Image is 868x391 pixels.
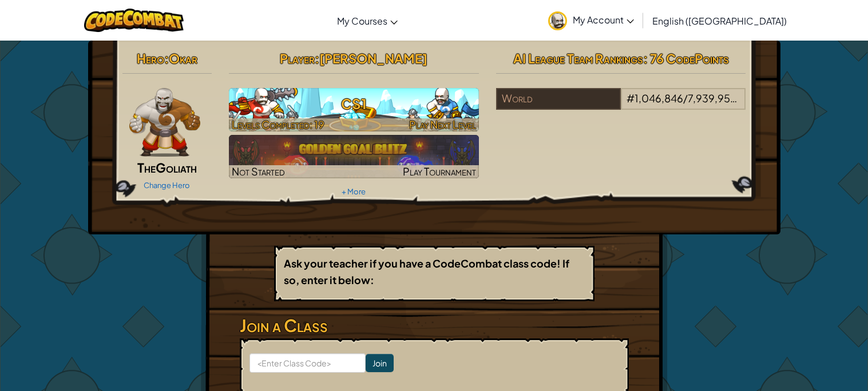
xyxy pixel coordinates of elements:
[409,118,476,131] span: Play Next Level
[331,5,403,36] a: My Courses
[164,50,169,66] span: :
[284,257,569,286] b: Ask your teacher if you have a CodeCombat class code! If so, enter it below:
[337,15,387,27] span: My Courses
[169,50,197,66] span: Okar
[548,11,567,30] img: avatar
[319,50,427,66] span: [PERSON_NAME]
[229,88,479,131] a: Play Next Level
[652,15,787,27] span: English ([GEOGRAPHIC_DATA])
[229,88,479,131] img: CS1
[542,2,640,38] a: My Account
[627,91,635,105] span: #
[643,50,729,66] span: : 76 CodePoints
[342,187,366,196] a: + More
[513,50,643,66] span: AI League Team Rankings
[129,88,201,157] img: goliath-pose.png
[137,50,164,66] span: Hero
[240,313,629,338] h3: Join a Class
[232,165,285,178] span: Not Started
[403,165,476,178] span: Play Tournament
[249,353,366,373] input: <Enter Class Code>
[144,181,190,190] a: Change Hero
[315,50,319,66] span: :
[647,5,792,36] a: English ([GEOGRAPHIC_DATA])
[635,91,683,105] span: 1,046,846
[573,14,634,26] span: My Account
[84,9,184,32] img: CodeCombat logo
[366,354,394,372] input: Join
[229,135,479,178] img: Golden Goal
[156,159,197,175] span: Goliath
[496,88,621,110] div: World
[229,135,479,178] a: Not StartedPlay Tournament
[137,159,156,175] span: The
[683,91,688,105] span: /
[229,91,479,117] h3: CS1
[688,91,737,105] span: 7,939,951
[232,118,324,131] span: Levels Completed: 19
[496,99,746,112] a: World#1,046,846/7,939,951players
[280,50,315,66] span: Player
